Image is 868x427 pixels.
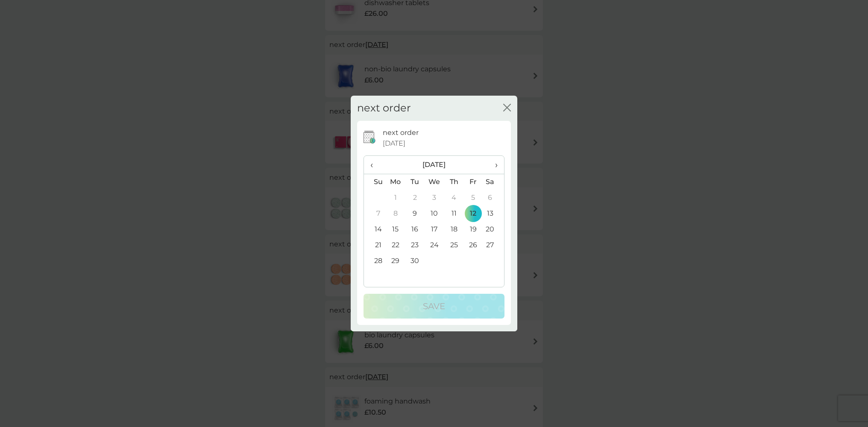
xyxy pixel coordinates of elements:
[405,206,425,222] td: 9
[463,237,483,253] td: 26
[483,206,504,222] td: 13
[364,237,386,253] td: 21
[386,206,405,222] td: 8
[405,253,425,269] td: 30
[364,294,504,319] button: Save
[483,222,504,237] td: 20
[357,102,411,114] h2: next order
[463,222,483,237] td: 19
[444,174,463,190] th: Th
[405,222,425,237] td: 16
[489,156,498,174] span: ›
[463,190,483,206] td: 5
[444,206,463,222] td: 11
[425,222,444,237] td: 17
[405,190,425,206] td: 2
[444,222,463,237] td: 18
[364,222,386,237] td: 14
[425,174,444,190] th: We
[423,299,445,313] p: Save
[364,206,386,222] td: 7
[364,253,386,269] td: 28
[444,190,463,206] td: 4
[425,190,444,206] td: 3
[444,237,463,253] td: 25
[483,190,504,206] td: 6
[463,206,483,222] td: 12
[463,174,483,190] th: Fr
[386,222,405,237] td: 15
[483,174,504,190] th: Sa
[425,237,444,253] td: 24
[386,174,405,190] th: Mo
[483,237,504,253] td: 27
[383,138,405,149] span: [DATE]
[370,156,379,174] span: ‹
[386,190,405,206] td: 1
[383,127,419,138] p: next order
[386,156,483,174] th: [DATE]
[405,174,425,190] th: Tu
[364,174,386,190] th: Su
[386,253,405,269] td: 29
[386,237,405,253] td: 22
[405,237,425,253] td: 23
[425,206,444,222] td: 10
[503,104,511,113] button: close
